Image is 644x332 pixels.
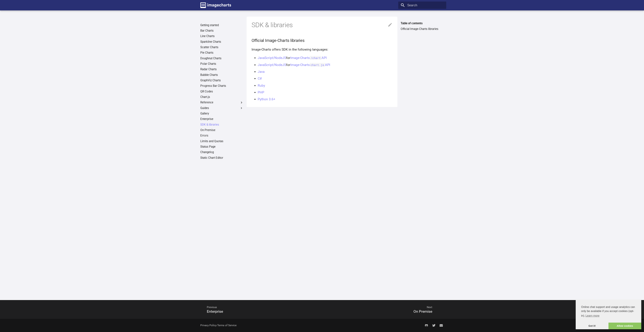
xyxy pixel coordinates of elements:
a: Terms of Service [217,324,237,327]
a: Scatter Charts [200,45,243,49]
img: logo [200,2,231,8]
a: learn more about cookies [585,313,600,318]
a: Java [258,70,265,74]
label: Reference [200,101,243,104]
a: JavaScript/NodeJS [258,56,286,60]
a: PreviousEnterprise [198,301,322,318]
a: Limits and Quotas [200,139,243,143]
code: /chart [310,56,322,60]
a: Getting started [200,23,243,27]
a: Errors [200,134,243,138]
a: Chart.js [200,95,243,99]
a: Privacy Policy [200,324,217,327]
nav: Table of contents [398,22,446,31]
span: On Premise [413,309,432,314]
a: Static Chart Editor [200,156,243,160]
a: Python 3.6+ [258,97,275,101]
a: PHP [258,90,264,94]
span: Previous [203,302,317,312]
a: Image-Charts documentation [199,1,233,10]
a: GraphViz Charts [200,79,243,82]
input: Search [398,2,446,9]
p: Image-Charts offers SDK in the following languages: [252,47,393,52]
a: JavaScript/NodeJS [258,63,286,67]
a: Ruby [258,84,265,87]
li: for [258,55,393,61]
a: allow cookies [608,323,641,329]
span: Enterprise [207,309,223,314]
code: chart.js [310,63,325,67]
label: Guides [200,106,243,110]
span: Next [322,302,437,312]
a: Enterprise [200,117,243,121]
div: - [200,322,237,329]
a: Doughnut Charts [200,57,243,60]
a: Status Page [200,145,243,149]
a: Bar Charts [200,29,243,33]
a: Bubble Charts [200,73,243,77]
a: On Premise [200,128,243,132]
span: Online chat support and usage analytics can only be available if you accept cookies (opt-in). [581,305,636,318]
a: Pie Charts [200,51,243,55]
div: cookieconsent [576,300,641,329]
h3: Official Image-Charts libraries [252,37,393,44]
label: Table of contents [398,22,446,25]
a: Radar Charts [200,67,243,71]
h1: SDK & libraries [252,21,393,29]
a: Sparkline Charts [200,40,243,44]
a: Line Charts [200,34,243,38]
a: Progress Bar Charts [200,84,243,88]
a: Gallery [200,112,243,116]
li: for [258,62,393,68]
a: QR Codes [200,90,243,93]
a: C# [258,77,262,80]
a: SDK & libraries [200,123,243,127]
a: dismiss cookie message [576,323,608,329]
a: Image-Chartschart.jsAPI [290,63,330,67]
a: Official Image-Charts libraries [401,27,444,31]
a: Polar Charts [200,62,243,66]
a: Image-Charts/chartAPI [290,56,327,60]
a: Changelog [200,150,243,154]
a: NextOn Premise [322,301,446,318]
